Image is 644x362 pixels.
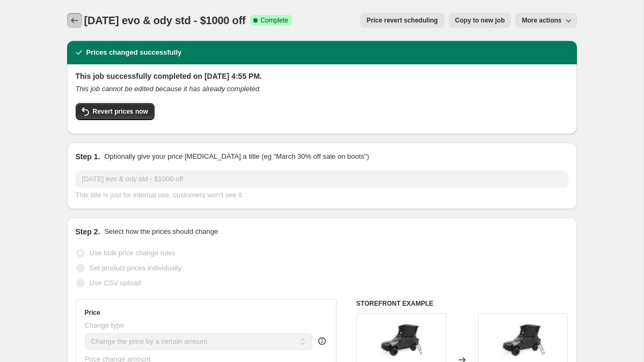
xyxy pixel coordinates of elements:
[86,47,182,58] h2: Prices changed successfully
[522,16,561,25] span: More actions
[261,16,288,25] span: Complete
[93,107,148,116] span: Revert prices now
[76,171,568,188] input: 30% off holiday sale
[104,151,369,162] p: Optionally give your price [MEDICAL_DATA] a title (eg "March 30% off sale on boots")
[67,13,82,28] button: Price change jobs
[76,226,100,237] h2: Step 2.
[502,319,545,362] img: EvoV2-Standard-4runner-2_1_80x.png
[515,13,576,28] button: More actions
[317,336,327,346] div: help
[76,191,242,199] span: This title is just for internal use, customers won't see it
[90,249,175,257] span: Use bulk price change rules
[367,16,438,25] span: Price revert scheduling
[90,279,141,287] span: Use CSV upload
[76,151,100,162] h2: Step 1.
[356,299,568,308] h6: STOREFRONT EXAMPLE
[76,71,568,82] h2: This job successfully completed on [DATE] 4:55 PM.
[104,226,218,237] p: Select how the prices should change
[90,264,182,272] span: Set product prices individually
[360,13,444,28] button: Price revert scheduling
[85,308,100,317] h3: Price
[84,14,246,26] span: [DATE] evo & ody std - $1000 off
[379,319,422,362] img: EvoV2-Standard-4runner-2_1_80x.png
[455,16,505,25] span: Copy to new job
[76,103,155,120] button: Revert prices now
[449,13,511,28] button: Copy to new job
[76,85,261,93] i: This job cannot be edited because it has already completed.
[85,321,125,329] span: Change type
